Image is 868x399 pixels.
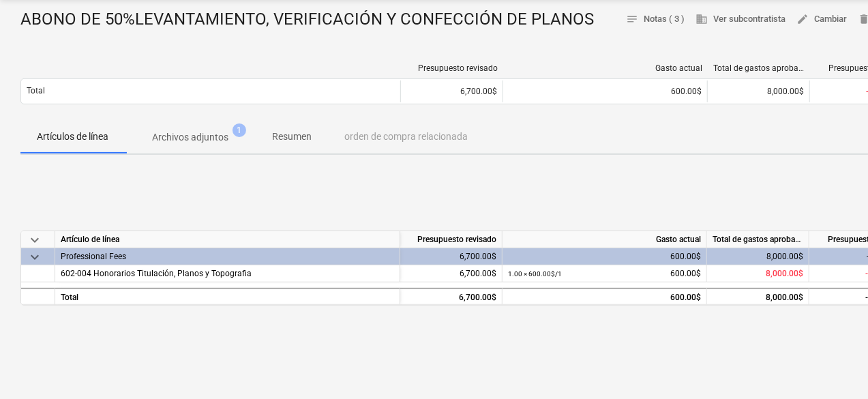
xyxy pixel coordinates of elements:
[713,63,805,73] div: Total de gastos aprobados
[690,9,791,30] button: Ver subcontratista
[272,130,312,144] p: Resumen
[27,232,43,248] span: keyboard_arrow_down
[508,265,701,282] div: 600.00$
[27,249,43,265] span: keyboard_arrow_down
[509,87,702,96] div: 600.00$
[400,248,503,265] div: 6,700.00$
[400,265,503,282] div: 6,700.00$
[695,13,708,25] span: business
[766,269,803,278] span: 8,000.00$
[152,130,228,145] p: Archivos adjuntos
[707,248,809,265] div: 8,000.00$
[61,269,252,278] span: 602-004 Honorarios Titulación, Planos y Topografia
[503,231,707,248] div: Gasto actual
[27,85,45,97] p: Total
[508,289,701,306] div: 600.00$
[695,12,785,27] span: Ver subcontratista
[509,63,702,73] div: Gasto actual
[233,123,246,137] span: 1
[620,9,690,30] button: Notas ( 3 )
[400,80,503,102] div: 6,700.00$
[626,12,685,27] span: Notas ( 3 )
[406,63,498,73] div: Presupuesto revisado
[55,288,400,305] div: Total
[508,270,562,278] small: 1.00 × 600.00$ / 1
[508,248,701,265] div: 600.00$
[707,288,809,305] div: 8,000.00$
[791,9,852,30] button: Cambiar
[707,231,809,248] div: Total de gastos aprobados
[61,248,394,265] div: Professional Fees
[796,12,847,27] span: Cambiar
[55,231,400,248] div: Artículo de línea
[400,231,503,248] div: Presupuesto revisado
[707,80,809,102] div: 8,000.00$
[796,13,809,25] span: edit
[400,288,503,305] div: 6,700.00$
[626,13,638,25] span: notes
[20,9,605,31] div: ABONO DE 50%LEVANTAMIENTO, VERIFICACIÓN Y CONFECCIÓN DE PLANOS
[37,130,108,144] p: Artículos de línea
